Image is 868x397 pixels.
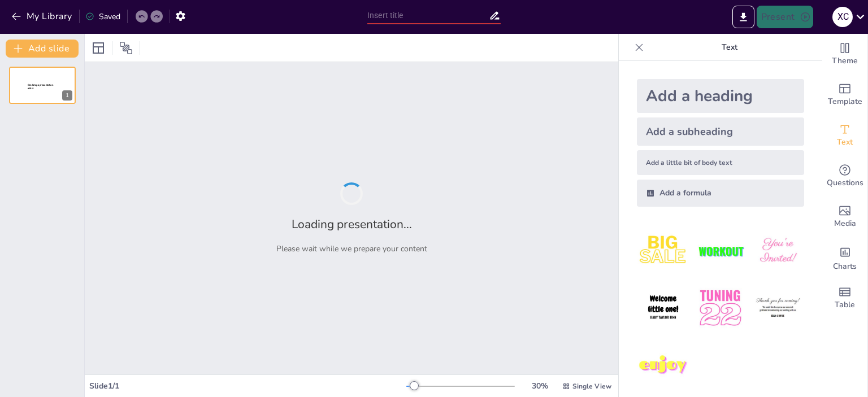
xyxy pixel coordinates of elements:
div: 30 % [526,381,553,391]
button: Present [757,6,813,28]
div: Х С [832,7,853,27]
div: Add a little bit of body text [637,150,804,175]
input: Insert title [367,7,489,24]
div: Add a table [822,278,867,319]
div: Add charts and graphs [822,237,867,278]
span: Theme [832,55,858,67]
span: Sendsteps presentation editor [28,84,53,90]
div: Get real-time input from your audience [822,156,867,197]
img: 1.jpeg [637,225,689,277]
div: Add a heading [637,79,804,113]
img: 3.jpeg [752,225,804,277]
div: 1 [9,67,76,104]
button: My Library [8,7,77,25]
img: 5.jpeg [694,282,747,334]
div: 1 [62,90,72,101]
div: Layout [89,39,107,57]
span: Questions [827,177,863,189]
div: Add a formula [637,180,804,207]
div: Add text boxes [822,115,867,156]
div: Slide 1 / 1 [89,381,406,391]
img: 6.jpeg [752,282,804,334]
span: Table [835,299,855,311]
div: Add images, graphics, shapes or video [822,197,867,237]
h2: Loading presentation... [292,216,412,232]
span: Charts [833,260,857,273]
img: 7.jpeg [637,339,689,392]
span: Single View [572,382,611,391]
div: Saved [85,11,120,22]
div: Change the overall theme [822,34,867,75]
div: Add a subheading [637,117,804,146]
div: Add ready made slides [822,75,867,115]
span: Template [828,95,862,108]
span: Position [119,41,133,55]
p: Please wait while we prepare your content [276,243,427,254]
button: Х С [832,6,853,28]
span: Media [834,217,856,230]
button: Export to PowerPoint [732,6,754,28]
button: Add slide [6,40,79,58]
img: 4.jpeg [637,282,689,334]
img: 2.jpeg [694,225,747,277]
p: Text [648,34,811,61]
span: Text [837,136,853,149]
